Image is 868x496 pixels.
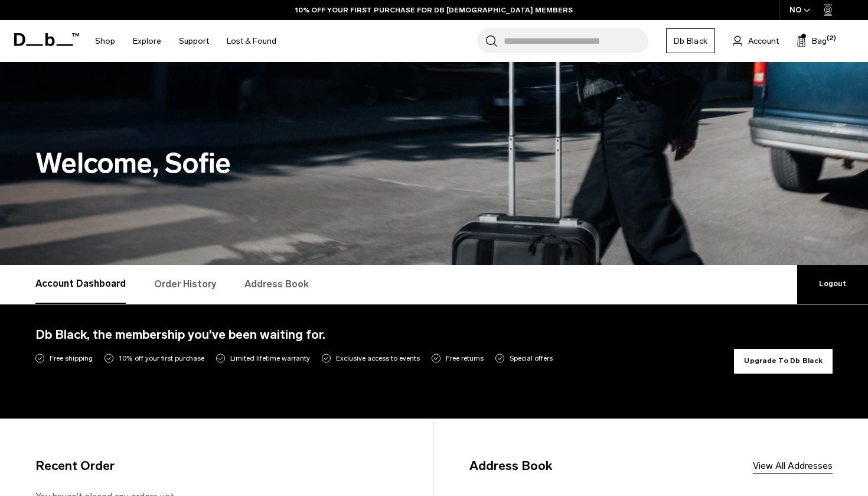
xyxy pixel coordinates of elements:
span: Bag [812,35,827,47]
a: Logout [797,265,868,304]
a: Explore [133,20,161,62]
button: Bag (2) [797,34,827,48]
a: Account Dashboard [35,265,126,304]
h4: Db Black, the membership you've been waiting for. [35,325,734,344]
h1: Welcome, Sofie [35,142,833,184]
a: Order History [154,265,216,304]
a: View All Addresses [753,459,833,473]
h4: Address Book [469,456,552,475]
a: Account [733,34,779,48]
span: Special offers [510,353,553,364]
a: Lost & Found [227,20,276,62]
span: Limited lifetime warranty [230,353,310,364]
button: Upgrade To Db Black [734,349,833,374]
span: Free returns [446,353,484,364]
span: Free shipping [50,353,93,364]
a: Shop [95,20,115,62]
a: Db Black [666,28,715,53]
nav: Main Navigation [86,20,285,62]
h4: Recent Order [35,456,115,475]
span: (2) [827,34,836,44]
a: Address Book [244,265,309,304]
span: Account [748,35,779,47]
span: Exclusive access to events [336,353,420,364]
span: 10% off your first purchase [119,353,204,364]
a: 10% OFF YOUR FIRST PURCHASE FOR DB [DEMOGRAPHIC_DATA] MEMBERS [295,5,573,15]
a: Support [179,20,209,62]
